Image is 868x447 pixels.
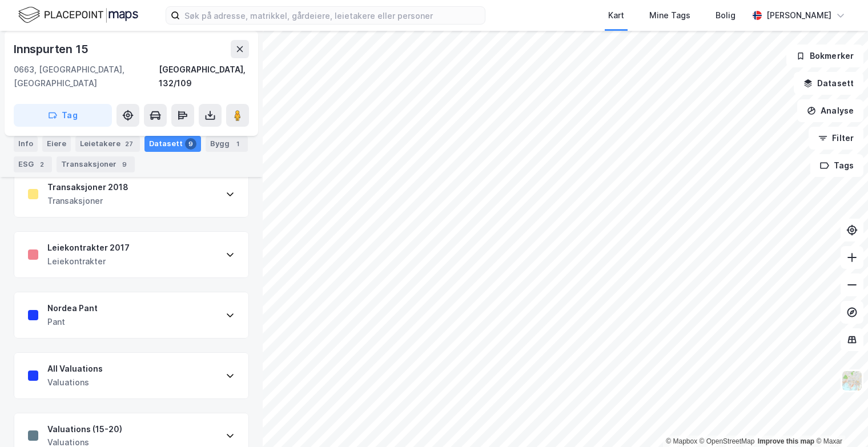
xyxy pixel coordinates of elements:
[47,241,130,255] div: Leiekontrakter 2017
[36,159,47,170] div: 2
[797,99,863,122] button: Analyse
[786,45,863,67] button: Bokmerker
[716,9,736,22] div: Bolig
[47,180,128,194] div: Transaksjoner 2018
[14,63,159,90] div: 0663, [GEOGRAPHIC_DATA], [GEOGRAPHIC_DATA]
[42,136,71,152] div: Eiere
[47,362,103,376] div: All Valuations
[14,104,112,127] button: Tag
[119,159,130,170] div: 9
[232,138,243,150] div: 1
[14,136,38,152] div: Info
[794,72,863,95] button: Datasett
[47,255,130,268] div: Leiekontrakter
[810,154,863,177] button: Tags
[14,156,52,172] div: ESG
[185,138,196,150] div: 9
[159,63,249,90] div: [GEOGRAPHIC_DATA], 132/109
[608,9,624,22] div: Kart
[649,9,690,22] div: Mine Tags
[809,127,863,150] button: Filter
[47,194,128,208] div: Transaksjoner
[841,370,863,392] img: Z
[75,136,140,152] div: Leietakere
[47,422,122,436] div: Valuations (15-20)
[47,301,98,315] div: Nordea Pant
[18,5,138,25] img: logo.f888ab2527a4732fd821a326f86c7f29.svg
[47,315,98,329] div: Pant
[180,7,485,24] input: Søk på adresse, matrikkel, gårdeiere, leietakere eller personer
[766,9,831,22] div: [PERSON_NAME]
[123,138,135,150] div: 27
[144,136,201,152] div: Datasett
[206,136,248,152] div: Bygg
[811,392,868,447] iframe: Chat Widget
[758,437,814,445] a: Improve this map
[700,437,755,445] a: OpenStreetMap
[57,156,135,172] div: Transaksjoner
[666,437,697,445] a: Mapbox
[47,376,103,389] div: Valuations
[14,40,90,58] div: Innspurten 15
